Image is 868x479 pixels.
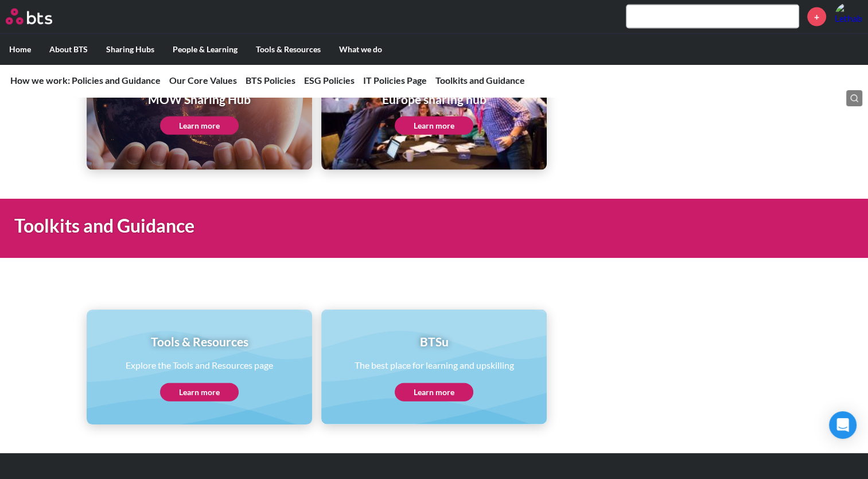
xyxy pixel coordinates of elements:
p: The best place for learning and upskilling [354,359,513,372]
h1: Toolkits and Guidance [14,213,602,239]
a: + [807,7,826,26]
a: Go home [6,9,73,25]
img: BTS Logo [6,9,52,25]
h1: MOW Sharing Hub [148,91,251,107]
div: Open Intercom Messenger [829,411,857,439]
h1: Europe sharing hub [382,91,486,107]
a: IT Policies Page [363,75,427,86]
a: BTS Policies [246,75,295,86]
img: Lethabo Mamabolo [835,3,862,30]
a: Profile [835,3,862,30]
p: Explore the Tools and Resources page [126,359,273,372]
a: Learn more [160,117,239,135]
a: Our Core Values [169,75,237,86]
label: People & Learning [164,34,247,64]
a: ESG Policies [304,75,355,86]
label: About BTS [40,34,97,64]
a: Learn more [160,383,239,401]
a: How we work: Policies and Guidance [10,75,161,86]
h1: Tools & Resources [126,333,273,350]
label: Tools & Resources [247,34,330,64]
a: Toolkits and Guidance [435,75,525,86]
a: Learn more [395,383,473,401]
label: Sharing Hubs [97,34,164,64]
a: Learn more [395,117,473,135]
h1: BTSu [354,333,513,350]
label: What we do [330,34,391,64]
